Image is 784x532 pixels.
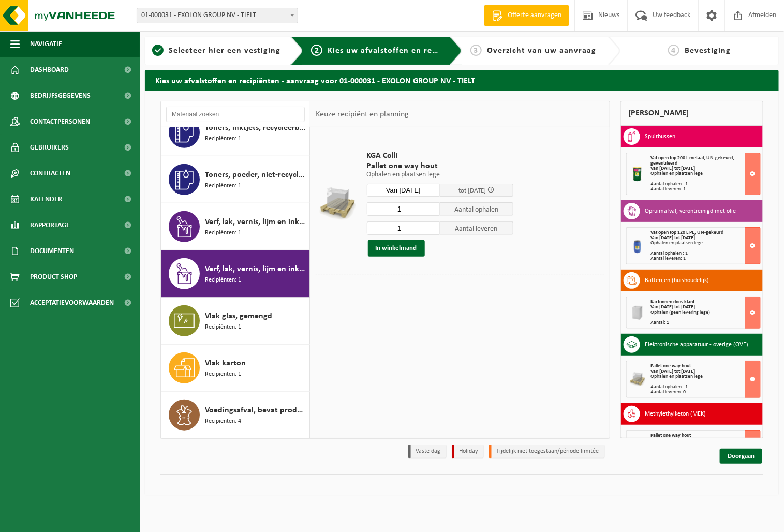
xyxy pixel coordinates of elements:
span: Kalender [30,186,62,212]
button: Verf, lak, vernis, lijm en inkt, industrieel in kleinverpakking Recipiënten: 1 [161,250,310,298]
h3: Elektronische apparatuur - overige (OVE) [645,336,749,353]
span: Kies uw afvalstoffen en recipiënten [328,47,470,55]
span: Acceptatievoorwaarden [30,290,114,316]
span: Toners, poeder, niet-recycleerbaar, niet gevaarlijk [205,169,307,181]
div: Ophalen en plaatsen lege [651,241,760,246]
span: Pallet one way hout [651,433,691,438]
button: In winkelmand [368,240,425,257]
button: Toners, inktjets, recycleerbaar, gevaarlijk Recipiënten: 1 [161,109,310,156]
div: Aantal leveren: 1 [650,187,760,192]
a: Doorgaan [720,449,762,464]
span: Vat open top 120 L PE, UN-gekeurd [651,230,724,235]
span: Offerte aanvragen [505,10,564,21]
span: tot [DATE] [458,187,486,194]
a: 1Selecteer hier een vestiging [150,45,283,57]
span: 3 [470,45,482,56]
span: Pallet one way hout [651,363,691,369]
button: Voedingsafval, bevat producten van dierlijke oorsprong, onverpakt, categorie 3 Recipiënten: 4 [161,392,310,438]
span: 01-000031 - EXOLON GROUP NV - TIELT [137,8,298,23]
span: Recipiënten: 1 [205,322,241,332]
span: Toners, inktjets, recycleerbaar, gevaarlijk [205,122,307,134]
span: Overzicht van uw aanvraag [487,47,596,55]
div: Aantal ophalen : 1 [651,251,760,256]
span: Contactpersonen [30,109,90,135]
input: Selecteer datum [367,184,440,197]
h3: Batterijen (huishoudelijk) [645,272,709,289]
span: 1 [152,45,164,56]
span: Product Shop [30,264,77,290]
div: Aantal ophalen : 1 [651,385,760,390]
div: Ophalen (geen levering lege) [651,310,760,315]
span: Rapportage [30,212,70,238]
p: Ophalen en plaatsen lege [367,171,513,179]
span: Navigatie [30,31,62,57]
button: Vlak karton Recipiënten: 1 [161,345,310,392]
span: 2 [311,45,322,56]
span: Bevestiging [685,47,731,55]
div: Aantal leveren: 1 [651,256,760,261]
div: Ophalen en plaatsen lege [650,171,760,176]
span: Aantal ophalen [440,202,513,216]
span: Kartonnen doos klant [651,299,695,305]
span: KGA Colli [367,151,513,161]
span: Aantal leveren [440,221,513,235]
h3: Spuitbussen [645,128,676,145]
div: Ophalen en plaatsen lege [651,374,760,379]
div: Aantal leveren: 0 [651,390,760,395]
button: Toners, poeder, niet-recycleerbaar, niet gevaarlijk Recipiënten: 1 [161,156,310,203]
span: Vlak glas, gemengd [205,310,272,322]
span: Bedrijfsgegevens [30,83,91,109]
a: Offerte aanvragen [484,5,569,26]
div: Aantal ophalen : 1 [650,182,760,187]
button: Vlak glas, gemengd Recipiënten: 1 [161,298,310,345]
h3: Methylethylketon (MEK) [645,406,706,422]
div: Keuze recipiënt en planning [310,101,414,127]
h3: Opruimafval, verontreinigd met olie [645,203,736,219]
input: Materiaal zoeken [166,107,305,122]
span: Recipiënten: 1 [205,370,241,379]
span: Recipiënten: 4 [205,417,241,426]
h2: Kies uw afvalstoffen en recipiënten - aanvraag voor 01-000031 - EXOLON GROUP NV - TIELT [145,70,779,90]
span: 01-000031 - EXOLON GROUP NV - TIELT [137,8,298,23]
span: Verf, lak, vernis, lijm en inkt, industrieel in IBC [205,216,307,228]
div: [PERSON_NAME] [620,101,763,126]
div: Aantal: 1 [651,320,760,326]
span: Recipiënten: 1 [205,134,241,144]
strong: Van [DATE] tot [DATE] [651,368,696,374]
strong: Van [DATE] tot [DATE] [651,235,696,241]
button: Verf, lak, vernis, lijm en inkt, industrieel in IBC Recipiënten: 1 [161,203,310,250]
li: Vaste dag [408,445,447,459]
span: Documenten [30,238,74,264]
span: Dashboard [30,57,69,83]
strong: Van [DATE] tot [DATE] [650,166,695,171]
span: Recipiënten: 1 [205,181,241,191]
span: Voedingsafval, bevat producten van dierlijke oorsprong, onverpakt, categorie 3 [205,404,307,417]
span: Recipiënten: 1 [205,275,241,285]
span: Pallet one way hout [367,161,513,171]
span: Vlak karton [205,357,246,370]
span: Vat open top 200 L metaal, UN-gekeurd, geventileerd [650,155,734,166]
li: Tijdelijk niet toegestaan/période limitée [489,445,605,459]
span: Contracten [30,160,70,186]
span: 4 [668,45,679,56]
span: Gebruikers [30,135,69,160]
span: Selecteer hier een vestiging [169,47,280,55]
span: Verf, lak, vernis, lijm en inkt, industrieel in kleinverpakking [205,263,307,275]
li: Holiday [452,445,484,459]
strong: Van [DATE] tot [DATE] [651,304,696,310]
span: Recipiënten: 1 [205,228,241,238]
